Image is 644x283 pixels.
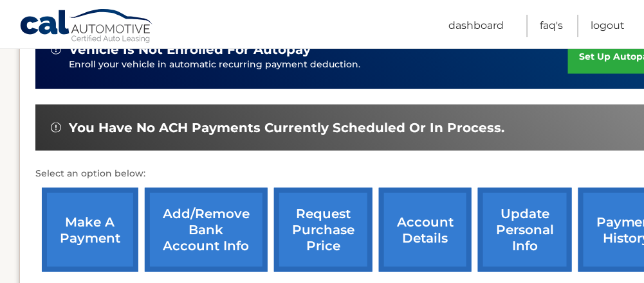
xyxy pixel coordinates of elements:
[448,15,504,37] a: Dashboard
[69,120,504,136] span: You have no ACH payments currently scheduled or in process.
[69,42,311,58] span: vehicle is not enrolled for autopay
[145,188,268,272] a: Add/Remove bank account info
[379,188,472,272] a: account details
[540,15,563,37] a: FAQ's
[69,58,568,72] p: Enroll your vehicle in automatic recurring payment deduction.
[274,188,373,272] a: request purchase price
[51,123,61,133] img: alert-white.svg
[591,15,625,37] a: Logout
[42,188,138,272] a: make a payment
[478,188,572,272] a: update personal info
[19,8,154,46] a: Cal Automotive
[51,44,61,55] img: alert-white.svg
